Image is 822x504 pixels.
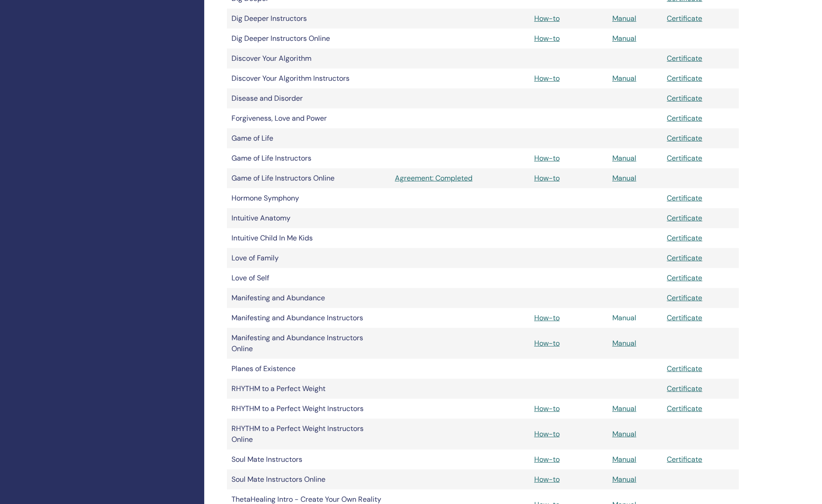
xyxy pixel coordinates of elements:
td: Love of Self [227,268,390,288]
a: How-to [534,34,560,43]
a: Certificate [667,364,702,373]
td: Game of Life Instructors [227,148,390,168]
a: How-to [534,14,560,23]
td: Intuitive Child In Me Kids [227,228,390,248]
a: Certificate [667,273,702,283]
a: Certificate [667,233,702,243]
td: Manifesting and Abundance Instructors Online [227,328,390,359]
a: Certificate [667,73,702,83]
td: Planes of Existence [227,359,390,379]
a: Certificate [667,14,702,23]
a: How-to [534,173,560,183]
a: Certificate [667,404,702,413]
a: How-to [534,313,560,323]
a: How-to [534,475,560,484]
a: Certificate [667,153,702,163]
td: Dig Deeper Instructors Online [227,29,390,49]
a: Manual [612,153,636,163]
a: Manual [612,404,636,413]
td: Disease and Disorder [227,88,390,108]
a: Agreement: Completed [395,173,525,184]
td: Soul Mate Instructors Online [227,470,390,489]
td: RHYTHM to a Perfect Weight Instructors [227,399,390,419]
a: Manual [612,34,636,43]
a: Certificate [667,253,702,263]
a: Certificate [667,93,702,103]
a: How-to [534,455,560,464]
a: Certificate [667,193,702,203]
a: Certificate [667,54,702,63]
a: Manual [612,455,636,464]
a: Manual [612,429,636,439]
a: Manual [612,475,636,484]
td: Soul Mate Instructors [227,450,390,470]
td: RHYTHM to a Perfect Weight [227,379,390,399]
a: How-to [534,429,560,439]
a: How-to [534,338,560,348]
td: Hormone Symphony [227,188,390,208]
td: RHYTHM to a Perfect Weight Instructors Online [227,419,390,450]
a: Certificate [667,213,702,223]
a: Manual [612,173,636,183]
td: Dig Deeper Instructors [227,9,390,29]
td: Forgiveness, Love and Power [227,108,390,128]
a: Certificate [667,293,702,303]
a: Manual [612,14,636,23]
td: Discover Your Algorithm [227,49,390,69]
td: Discover Your Algorithm Instructors [227,69,390,88]
td: Game of Life [227,128,390,148]
a: Certificate [667,313,702,323]
a: Certificate [667,455,702,464]
a: Certificate [667,113,702,123]
a: Certificate [667,384,702,393]
td: Manifesting and Abundance [227,288,390,308]
a: Manual [612,338,636,348]
td: Love of Family [227,248,390,268]
td: Game of Life Instructors Online [227,168,390,188]
a: Manual [612,73,636,83]
a: Manual [612,313,636,323]
a: How-to [534,404,560,413]
a: Certificate [667,133,702,143]
a: How-to [534,73,560,83]
td: Manifesting and Abundance Instructors [227,308,390,328]
a: How-to [534,153,560,163]
td: Intuitive Anatomy [227,208,390,228]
